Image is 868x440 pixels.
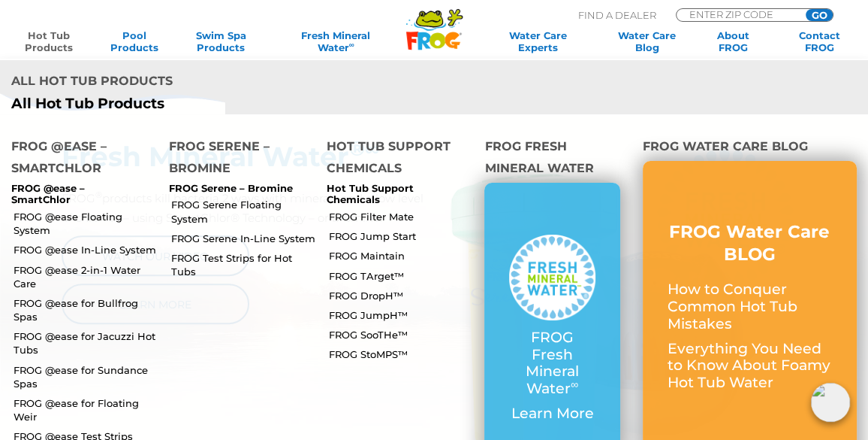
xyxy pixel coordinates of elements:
p: FROG Fresh Mineral Water [509,329,595,398]
a: FROG StoMPS™ [329,347,473,361]
h4: Hot Tub Support Chemicals [327,135,462,183]
a: FROG Serene In-Line System [171,232,315,245]
h4: All Hot Tub Products [11,70,423,96]
p: Everything You Need to Know About Foamy Hot Tub Water [668,341,832,392]
p: FROG Serene – Bromine [169,183,304,195]
a: FROG @ease 2-in-1 Water Care [14,263,158,290]
a: Hot Tub Support Chemicals [327,182,414,206]
a: FROG Test Strips for Hot Tubs [171,251,315,278]
a: Water CareExperts [481,29,595,53]
a: FROG @ease for Sundance Spas [14,363,158,390]
h4: FROG @ease – SmartChlor [11,135,146,183]
p: Learn More [509,405,595,423]
p: FROG @ease – SmartChlor [11,183,146,206]
input: GO [806,9,833,21]
a: ContactFROG [786,29,853,53]
a: FROG SooTHe™ [329,328,473,341]
img: openIcon [811,383,850,422]
a: Water CareBlog [613,29,680,53]
a: All Hot Tub Products [11,96,423,113]
a: FROG JumpH™ [329,308,473,322]
h4: FROG Water Care Blog [643,135,857,161]
a: Hot TubProducts [15,29,82,53]
a: FROG Jump Start [329,229,473,243]
a: FROG Water Care BLOG How to Conquer Common Hot Tub Mistakes Everything You Need to Know About Foa... [668,221,832,399]
h4: FROG Serene – Bromine [169,135,304,183]
sup: ∞ [571,378,578,391]
input: Zip Code Form [688,9,789,20]
a: FROG @ease for Jacuzzi Hot Tubs [14,329,158,357]
p: Find A Dealer [578,8,656,22]
a: Swim SpaProducts [188,29,255,53]
a: FROG @ease In-Line System [14,243,158,256]
a: Fresh MineralWater∞ [273,29,398,53]
p: How to Conquer Common Hot Tub Mistakes [668,281,832,332]
a: FROG Maintain [329,249,473,262]
h4: FROG Fresh Mineral Water [484,135,619,183]
sup: ∞ [349,41,354,49]
a: FROG Serene Floating System [171,198,315,225]
a: FROG @ease for Bullfrog Spas [14,296,158,323]
h3: FROG Water Care BLOG [668,221,832,266]
a: AboutFROG [700,29,767,53]
a: FROG TArget™ [329,269,473,283]
a: PoolProducts [101,29,168,53]
a: FROG @ease Floating System [14,210,158,237]
a: FROG Fresh Mineral Water∞ Learn More [509,235,595,430]
a: FROG DropH™ [329,289,473,302]
a: FROG @ease for Floating Weir [14,396,158,423]
a: FROG Filter Mate [329,210,473,223]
